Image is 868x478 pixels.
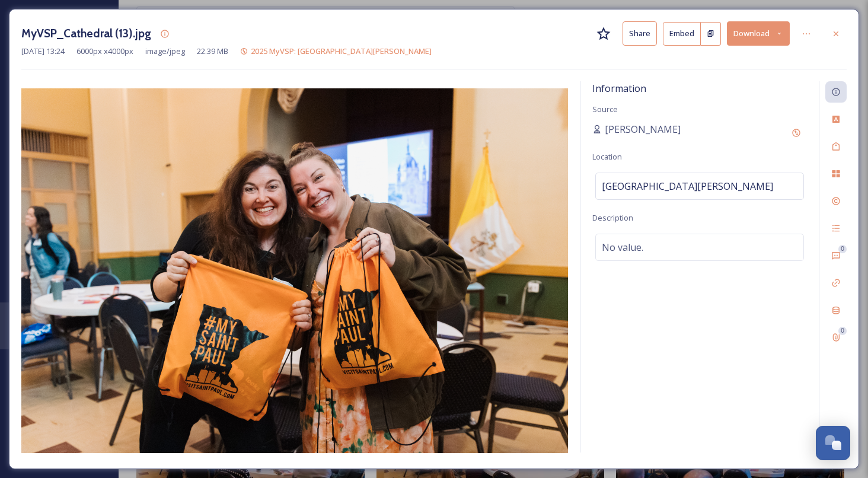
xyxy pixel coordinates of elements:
span: Information [592,82,646,95]
span: image/jpeg [145,46,185,57]
span: Location [592,151,622,162]
button: Download [727,21,790,46]
span: [PERSON_NAME] [605,122,681,136]
button: Embed [663,22,701,46]
span: 6000 px x 4000 px [76,46,133,57]
span: 22.39 MB [197,46,228,57]
button: Share [623,21,657,46]
span: 2025 MyVSP: [GEOGRAPHIC_DATA][PERSON_NAME] [251,46,432,56]
img: MyVSP_Cathedral%20(13).jpg [21,88,568,453]
button: Open Chat [816,426,850,460]
h3: MyVSP_Cathedral (13).jpg [21,25,151,42]
span: [DATE] 13:24 [21,46,65,57]
span: Source [592,104,618,114]
span: Description [592,212,633,223]
span: [GEOGRAPHIC_DATA][PERSON_NAME] [602,179,773,193]
div: 0 [838,327,847,335]
span: No value. [602,240,643,254]
div: 0 [838,245,847,253]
